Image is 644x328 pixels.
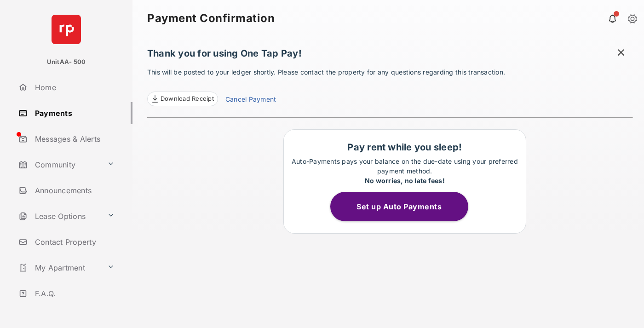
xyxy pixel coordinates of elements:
div: No worries, no late fees! [288,176,521,185]
a: Contact Property [15,231,132,253]
a: Download Receipt [147,92,218,106]
p: UnitAA- 500 [47,58,86,67]
a: Lease Options [15,205,103,227]
h1: Pay rent while you sleep! [288,142,521,153]
span: Download Receipt [161,94,214,104]
a: Community [15,154,103,176]
img: svg+xml;base64,PHN2ZyB4bWxucz0iaHR0cDovL3d3dy53My5vcmcvMjAwMC9zdmciIHdpZHRoPSI2NCIgaGVpZ2h0PSI2NC... [52,15,81,44]
p: Auto-Payments pays your balance on the due-date using your preferred payment method. [288,156,521,185]
a: Cancel Payment [225,94,276,106]
a: Payments [15,102,132,124]
button: Set up Auto Payments [330,192,468,221]
a: Messages & Alerts [15,128,132,150]
strong: Payment Confirmation [147,13,275,24]
a: Set up Auto Payments [330,202,479,211]
a: Announcements [15,179,132,201]
h1: Thank you for using One Tap Pay! [147,48,633,63]
a: F.A.Q. [15,282,132,305]
a: Home [15,76,132,98]
p: This will be posted to your ledger shortly. Please contact the property for any questions regardi... [147,67,633,106]
a: My Apartment [15,257,103,279]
